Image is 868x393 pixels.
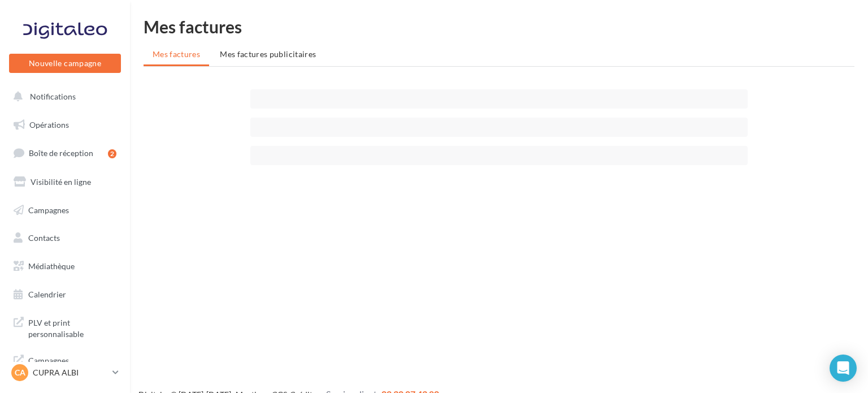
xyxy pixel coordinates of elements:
[28,353,116,377] span: Campagnes DataOnDemand
[28,205,69,214] span: Campagnes
[7,170,123,194] a: Visibilité en ligne
[30,92,76,101] span: Notifications
[33,367,108,378] p: CUPRA ALBI
[7,141,123,165] a: Boîte de réception2
[7,283,123,306] a: Calendrier
[28,315,116,339] span: PLV et print personnalisable
[144,18,854,35] h1: Mes factures
[9,54,121,73] button: Nouvelle campagne
[108,149,116,158] div: 2
[7,113,123,137] a: Opérations
[15,367,25,378] span: CA
[28,290,66,299] span: Calendrier
[830,355,857,382] div: Open Intercom Messenger
[29,148,93,158] span: Boîte de réception
[28,261,75,271] span: Médiathèque
[7,254,123,278] a: Médiathèque
[9,362,121,383] a: CA CUPRA ALBI
[220,49,316,59] span: Mes factures publicitaires
[7,85,119,109] button: Notifications
[7,310,123,344] a: PLV et print personnalisable
[7,198,123,222] a: Campagnes
[7,348,123,382] a: Campagnes DataOnDemand
[28,233,60,243] span: Contacts
[31,177,91,187] span: Visibilité en ligne
[29,120,69,129] span: Opérations
[7,226,123,250] a: Contacts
